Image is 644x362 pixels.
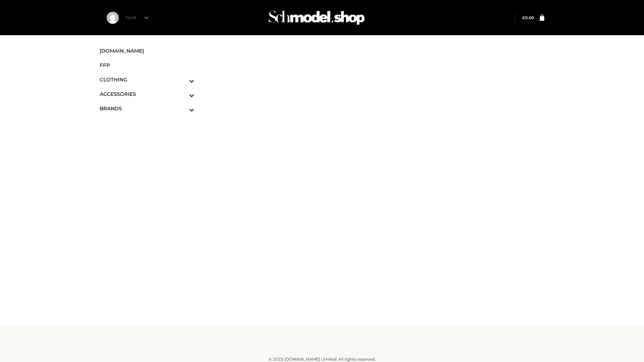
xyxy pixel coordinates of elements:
span: [DOMAIN_NAME] [100,47,194,55]
a: ACCESSORIESToggle Submenu [100,87,194,101]
button: Toggle Submenu [171,87,194,101]
button: Toggle Submenu [171,72,194,87]
a: CLOTHINGToggle Submenu [100,72,194,87]
a: £0.00 [522,15,534,20]
bdi: 0.00 [522,15,534,20]
a: BRANDSToggle Submenu [100,101,194,116]
span: FFP [100,61,194,69]
span: £ [522,15,525,20]
a: [DOMAIN_NAME] [100,44,194,58]
button: Toggle Submenu [171,101,194,116]
a: FFP [100,58,194,72]
span: CLOTHING [100,76,194,83]
span: ACCESSORIES [100,90,194,98]
span: BRANDS [100,105,194,112]
a: Test4 [125,15,148,20]
img: Schmodel Admin 964 [266,4,367,31]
